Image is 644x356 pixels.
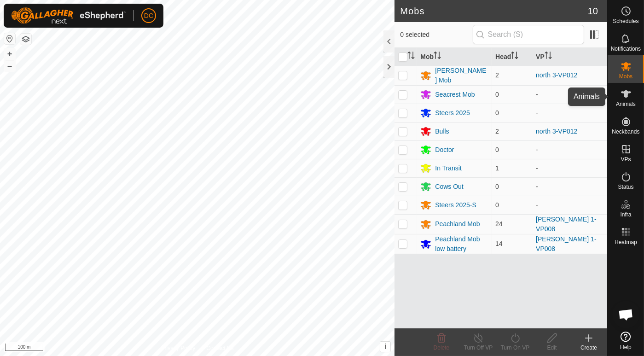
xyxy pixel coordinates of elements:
[20,34,31,45] button: Map Layers
[620,344,632,350] span: Help
[206,344,233,352] a: Contact Us
[616,101,636,107] span: Animals
[495,183,499,190] span: 0
[495,109,499,117] span: 0
[619,74,632,79] span: Mobs
[435,127,449,136] div: Bulls
[435,219,480,229] div: Peachland Mob
[434,344,450,351] span: Delete
[380,342,390,352] button: i
[612,129,639,134] span: Neckbands
[495,71,499,79] span: 2
[144,11,153,21] span: DC
[435,234,488,254] div: Peachland Mob low battery
[536,216,596,233] a: [PERSON_NAME] 1-VP008
[612,301,640,328] div: Open chat
[618,184,633,190] span: Status
[495,164,499,172] span: 1
[613,18,638,24] span: Schedules
[532,104,607,122] td: -
[620,212,631,217] span: Infra
[532,196,607,214] td: -
[511,53,518,60] p-sorticon: Activate to sort
[615,239,637,245] span: Heatmap
[435,66,488,85] div: [PERSON_NAME] Mob
[435,182,463,192] div: Cows Out
[532,85,607,104] td: -
[588,4,598,18] span: 10
[495,240,503,247] span: 14
[400,30,472,40] span: 0 selected
[434,53,441,60] p-sorticon: Activate to sort
[4,33,15,44] button: Reset Map
[545,53,552,60] p-sorticon: Activate to sort
[570,344,607,352] div: Create
[417,48,492,66] th: Mob
[435,145,454,155] div: Doctor
[608,328,644,354] a: Help
[4,60,15,71] button: –
[534,344,570,352] div: Edit
[532,140,607,159] td: -
[435,108,470,118] div: Steers 2025
[495,220,503,228] span: 24
[532,177,607,196] td: -
[495,146,499,153] span: 0
[435,90,475,99] div: Seacrest Mob
[435,163,462,173] div: In Transit
[400,6,587,17] h2: Mobs
[11,7,126,24] img: Gallagher Logo
[495,128,499,135] span: 2
[611,46,641,52] span: Notifications
[536,235,596,252] a: [PERSON_NAME] 1-VP008
[621,157,631,162] span: VPs
[460,344,497,352] div: Turn Off VP
[532,48,607,66] th: VP
[161,344,196,352] a: Privacy Policy
[4,48,15,59] button: +
[532,159,607,177] td: -
[497,344,534,352] div: Turn On VP
[407,53,415,60] p-sorticon: Activate to sort
[536,128,577,135] a: north 3-VP012
[492,48,532,66] th: Head
[384,343,386,350] span: i
[473,25,584,44] input: Search (S)
[435,200,476,210] div: Steers 2025-S
[495,201,499,209] span: 0
[536,71,577,79] a: north 3-VP012
[495,91,499,98] span: 0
